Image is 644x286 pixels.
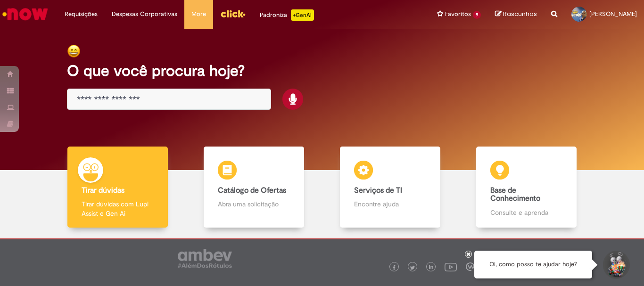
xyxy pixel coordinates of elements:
img: happy-face.png [67,44,81,58]
b: Base de Conhecimento [490,186,540,204]
p: Encontre ajuda [354,199,426,209]
span: Favoritos [445,9,471,19]
img: logo_footer_twitter.png [410,265,415,270]
a: Rascunhos [495,10,537,19]
span: Requisições [65,9,98,19]
a: Base de Conhecimento Consulte e aprenda [458,147,594,228]
img: logo_footer_linkedin.png [429,265,434,270]
span: [PERSON_NAME] [589,10,637,18]
img: logo_footer_facebook.png [392,265,396,270]
p: Tirar dúvidas com Lupi Assist e Gen Ai [82,199,153,218]
span: Rascunhos [503,9,537,18]
a: Serviços de TI Encontre ajuda [322,147,458,228]
img: logo_footer_ambev_rotulo_gray.png [178,249,232,268]
p: +GenAi [291,9,314,21]
p: Consulte e aprenda [490,208,562,217]
p: Abra uma solicitação [218,199,289,209]
span: Despesas Corporativas [112,9,177,19]
b: Catálogo de Ofertas [218,186,286,195]
a: Catálogo de Ofertas Abra uma solicitação [186,147,322,228]
b: Serviços de TI [354,186,402,195]
img: logo_footer_workplace.png [466,262,474,271]
span: 9 [473,11,481,19]
img: click_logo_yellow_360x200.png [220,7,246,21]
div: Oi, como posso te ajudar hoje? [474,251,592,278]
a: Tirar dúvidas Tirar dúvidas com Lupi Assist e Gen Ai [50,147,186,228]
div: Padroniza [260,9,314,21]
h2: O que você procura hoje? [67,63,577,79]
img: logo_footer_youtube.png [445,261,457,273]
button: Iniciar Conversa de Suporte [602,251,630,279]
span: More [191,9,206,19]
img: ServiceNow [1,5,50,24]
b: Tirar dúvidas [82,186,124,195]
